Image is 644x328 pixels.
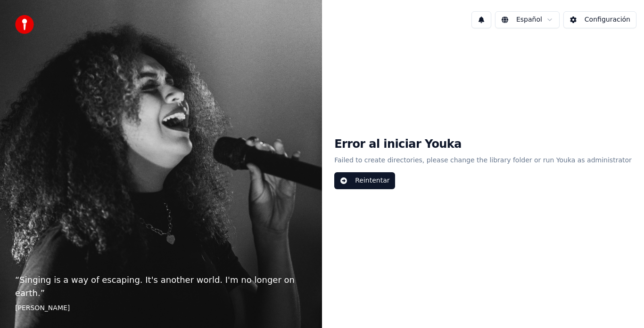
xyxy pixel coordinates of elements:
p: “ Singing is a way of escaping. It's another world. I'm no longer on earth. ” [15,273,307,300]
p: Failed to create directories, please change the library folder or run Youka as administrator [334,152,632,169]
img: youka [15,15,34,34]
button: Configuración [563,11,636,28]
footer: [PERSON_NAME] [15,304,307,313]
h1: Error al iniciar Youka [334,137,632,152]
button: Reintentar [334,172,395,189]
